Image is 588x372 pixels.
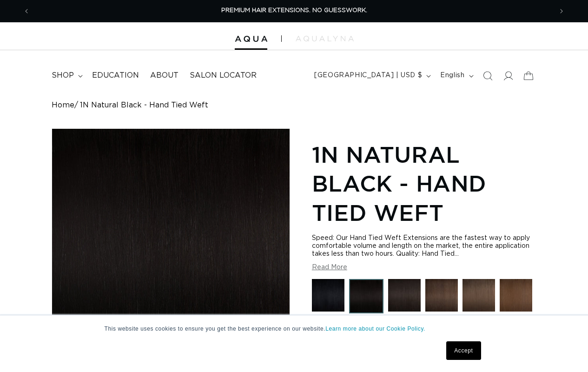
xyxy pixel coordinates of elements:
a: 4 Medium Brown - Hand Tied Weft [500,279,532,318]
button: [GEOGRAPHIC_DATA] | USD $ [309,67,435,85]
span: PREMIUM HAIR EXTENSIONS. NO GUESSWORK. [221,7,367,13]
div: Speed: Our Hand Tied Weft Extensions are the fastest way to apply comfortable volume and length o... [312,234,537,258]
p: This website uses cookies to ensure you get the best experience on our website. [105,325,484,333]
a: 4AB Medium Ash Brown - Hand Tied Weft [462,279,495,318]
a: Accept [446,341,481,360]
a: 1 Black - Hand Tied Weft [312,279,344,318]
a: About [145,65,184,86]
img: 1B Soft Black - Hand Tied Weft [388,279,421,312]
button: Read More [312,264,347,272]
span: [GEOGRAPHIC_DATA] | USD $ [314,71,422,80]
a: Learn more about our Cookie Policy. [325,325,425,332]
summary: shop [46,65,86,86]
h1: 1N Natural Black - Hand Tied Weft [312,140,537,227]
a: Home [52,101,74,110]
a: 1B Soft Black - Hand Tied Weft [388,279,421,318]
img: 4AB Medium Ash Brown - Hand Tied Weft [462,279,495,312]
img: 1N Natural Black - Hand Tied Weft [349,279,383,313]
a: Salon Locator [184,65,262,86]
span: Salon Locator [190,71,257,80]
button: Previous announcement [16,2,37,20]
span: shop [52,71,74,80]
img: Aqua Hair Extensions [235,36,267,42]
a: 2 Dark Brown - Hand Tied Weft [425,279,458,318]
img: aqualyna.com [296,36,354,41]
span: About [150,71,178,80]
button: Next announcement [551,2,572,20]
summary: Search [477,66,498,86]
a: Education [86,65,145,86]
nav: breadcrumbs [52,101,537,110]
a: 1N Natural Black - Hand Tied Weft [349,279,383,318]
img: 2 Dark Brown - Hand Tied Weft [425,279,458,312]
span: English [440,71,464,80]
span: 1N Natural Black - Hand Tied Weft [80,101,208,110]
img: 1 Black - Hand Tied Weft [312,279,344,312]
span: Education [92,71,139,80]
button: English [435,67,477,85]
img: 4 Medium Brown - Hand Tied Weft [500,279,532,312]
